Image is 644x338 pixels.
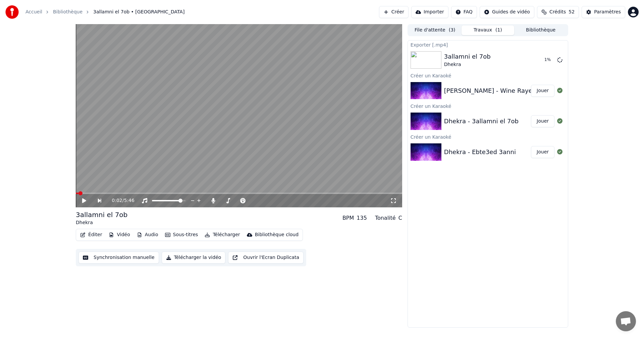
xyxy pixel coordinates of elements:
span: 3allamni el 7ob • [GEOGRAPHIC_DATA] [93,9,184,15]
button: Éditer [77,230,105,240]
span: 52 [569,9,575,15]
div: 3allamni el 7ob [76,210,127,219]
button: Travaux [462,25,515,35]
div: Dhekra - 3allamni el 7ob [444,117,519,126]
div: BPM [342,214,354,222]
button: Synchronisation manuelle [78,252,159,264]
div: Dhekra [444,61,491,68]
button: Jouer [531,146,554,158]
div: 135 [357,214,367,222]
button: Vidéo [106,230,132,240]
div: 1 % [544,57,554,63]
nav: breadcrumb [25,9,184,15]
button: Jouer [531,115,554,127]
button: Télécharger la vidéo [162,252,226,264]
button: Crédits52 [537,6,579,18]
a: Accueil [25,9,42,15]
span: ( 1 ) [495,27,502,33]
button: Guides de vidéo [480,6,534,18]
div: Paramètres [594,9,621,15]
button: Télécharger [202,230,243,240]
span: Crédits [549,9,566,15]
span: ( 3 ) [449,27,455,33]
button: FAQ [451,6,477,18]
div: C [398,214,402,222]
div: Créer un Karaoké [408,133,568,141]
div: Créer un Karaoké [408,71,568,79]
div: / [112,197,128,204]
button: Paramètres [582,6,625,18]
div: Ouvrir le chat [616,311,636,331]
button: Sous-titres [162,230,201,240]
button: File d'attente [409,25,462,35]
img: youka [5,5,19,19]
button: Ouvrir l'Ecran Duplicata [228,252,304,264]
div: [PERSON_NAME] - Wine Raye7 [444,86,536,95]
button: Jouer [531,85,554,97]
span: 0:02 [112,197,122,204]
span: 5:46 [124,197,134,204]
div: Exporter [.mp4] [408,41,568,49]
button: Audio [134,230,161,240]
div: 3allamni el 7ob [444,52,491,61]
a: Bibliothèque [53,9,83,15]
div: Dhekra [76,219,127,226]
div: Dhekra - Ebte3ed 3anni [444,147,516,157]
div: Bibliothèque cloud [255,231,299,238]
div: Créer un Karaoké [408,102,568,110]
div: Tonalité [375,214,396,222]
button: Importer [411,6,448,18]
button: Bibliothèque [514,25,567,35]
button: Créer [379,6,409,18]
